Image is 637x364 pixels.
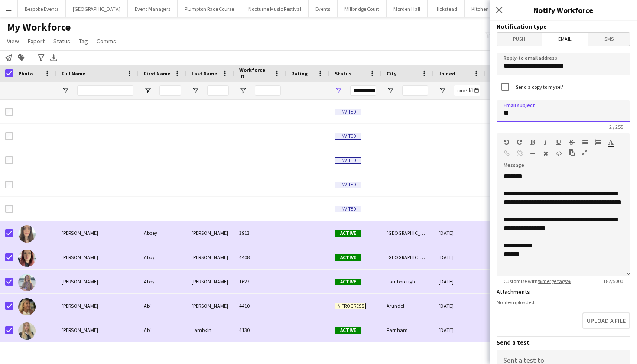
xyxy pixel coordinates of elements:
[207,85,229,96] input: Last Name Filter Input
[24,36,48,47] a: Export
[234,245,286,269] div: 4408
[234,270,286,293] div: 1627
[16,52,26,63] app-action-btn: Add to tag
[18,225,36,243] img: Abbey Campbell
[3,52,14,63] app-action-btn: Notify workforce
[255,85,281,96] input: Workforce ID Filter Input
[139,294,186,318] div: Abi
[335,182,361,188] span: Invited
[335,230,361,237] span: Active
[569,139,575,146] button: Strikethrough
[7,37,19,45] span: View
[186,221,234,245] div: [PERSON_NAME]
[497,338,630,346] h3: Send a test
[588,32,630,45] span: SMS
[497,288,530,296] label: Attachments
[335,157,361,164] span: Invited
[439,87,446,94] button: Open Filter Menu
[77,85,133,96] input: Full Name Filter Input
[582,149,588,156] button: Fullscreen
[381,221,433,245] div: [GEOGRAPHIC_DATA]
[608,139,614,146] button: Text Color
[556,150,562,157] button: HTML Code
[387,0,428,17] button: Morden Hall
[62,87,69,94] button: Open Filter Menu
[497,278,578,284] span: Customise with
[387,87,394,94] button: Open Filter Menu
[291,70,308,77] span: Rating
[18,322,36,340] img: Abi Lambkin
[485,270,537,293] div: 565 days
[53,37,70,45] span: Status
[192,87,199,94] button: Open Filter Menu
[433,318,485,342] div: [DATE]
[234,294,286,318] div: 4410
[602,123,630,130] span: 2 / 255
[428,0,465,17] button: Hickstead
[186,245,234,269] div: [PERSON_NAME]
[241,0,309,17] button: Nocturne Music Festival
[335,206,361,212] span: Invited
[381,245,433,269] div: [GEOGRAPHIC_DATA]
[79,37,88,45] span: Tag
[335,133,361,140] span: Invited
[36,52,46,63] app-action-btn: Advanced filters
[439,70,455,77] span: Joined
[7,21,71,34] span: My Workforce
[186,318,234,342] div: Lambkin
[569,149,575,156] button: Paste as plain text
[50,36,74,47] a: Status
[387,70,396,77] span: City
[144,70,170,77] span: First Name
[234,221,286,245] div: 3913
[5,205,13,213] input: Row Selection is disabled for this row (unchecked)
[433,294,485,318] div: [DATE]
[538,278,571,284] a: %merge tags%
[62,327,98,333] span: [PERSON_NAME]
[454,85,480,96] input: Joined Filter Input
[514,84,563,90] label: Send a copy to myself
[595,139,601,146] button: Ordered List
[530,150,536,157] button: Horizontal Line
[62,278,98,285] span: [PERSON_NAME]
[18,250,36,267] img: Abby Kennedy
[62,302,98,309] span: [PERSON_NAME]
[192,70,217,77] span: Last Name
[465,0,496,17] button: Kitchen
[5,132,13,140] input: Row Selection is disabled for this row (unchecked)
[490,4,637,16] h3: Notify Workforce
[335,109,361,115] span: Invited
[402,85,428,96] input: City Filter Input
[5,156,13,164] input: Row Selection is disabled for this row (unchecked)
[62,254,98,260] span: [PERSON_NAME]
[381,318,433,342] div: Farnham
[139,221,186,245] div: Abbey
[497,32,542,45] span: Push
[517,139,523,146] button: Redo
[309,0,338,17] button: Events
[433,221,485,245] div: [DATE]
[381,294,433,318] div: Arundel
[335,279,361,285] span: Active
[49,52,59,63] app-action-btn: Export XLSX
[139,318,186,342] div: Abi
[144,87,152,94] button: Open Filter Menu
[28,37,45,45] span: Export
[159,85,181,96] input: First Name Filter Input
[5,108,13,116] input: Row Selection is disabled for this row (unchecked)
[178,0,241,17] button: Plumpton Race Course
[485,245,537,269] div: 11 days
[381,270,433,293] div: Farnborough
[335,254,361,261] span: Active
[433,245,485,269] div: [DATE]
[18,274,36,291] img: Abby McEwen
[66,0,128,17] button: [GEOGRAPHIC_DATA]
[504,139,510,146] button: Undo
[542,32,588,45] span: Email
[335,70,351,77] span: Status
[335,303,366,309] span: In progress
[18,0,66,17] button: Bespoke Events
[234,318,286,342] div: 4130
[497,299,630,305] div: No files uploaded.
[239,67,270,80] span: Workforce ID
